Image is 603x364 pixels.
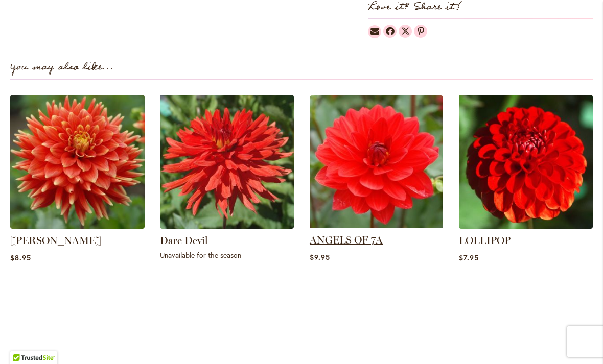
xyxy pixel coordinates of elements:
img: Dare Devil [160,95,294,229]
a: ANGELS OF 7A [310,234,383,246]
span: $8.95 [10,253,31,262]
a: Dahlias on Twitter [399,25,412,38]
span: $9.95 [310,252,330,262]
a: Dare Devil [160,221,294,231]
iframe: Launch Accessibility Center [8,328,36,356]
a: LOLLIPOP [459,221,593,231]
img: STEVEN DAVID [10,95,145,229]
a: ANGELS OF 7A [310,221,443,230]
a: [PERSON_NAME] [10,234,101,247]
a: Dahlias on Pinterest [414,25,427,38]
a: LOLLIPOP [459,234,511,247]
a: Dahlias on Facebook [383,25,397,38]
img: LOLLIPOP [459,95,593,229]
p: Unavailable for the season [160,250,294,260]
span: $7.95 [459,253,479,262]
a: STEVEN DAVID [10,221,145,231]
img: ANGELS OF 7A [310,95,443,229]
strong: You may also like... [10,59,114,76]
a: Dare Devil [160,234,208,247]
